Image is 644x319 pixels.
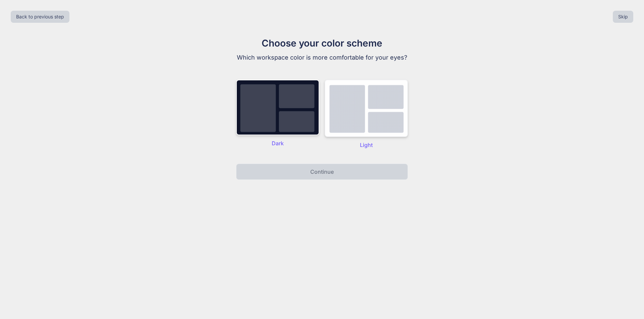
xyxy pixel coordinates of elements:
[613,11,633,23] button: Skip
[325,141,408,149] p: Light
[209,36,435,50] h1: Choose your color scheme
[209,53,435,62] p: Which workspace color is more comfortable for your eyes?
[325,80,408,137] img: dark
[236,80,319,135] img: dark
[310,168,334,176] p: Continue
[11,11,69,23] button: Back to previous step
[236,164,408,180] button: Continue
[236,139,319,147] p: Dark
